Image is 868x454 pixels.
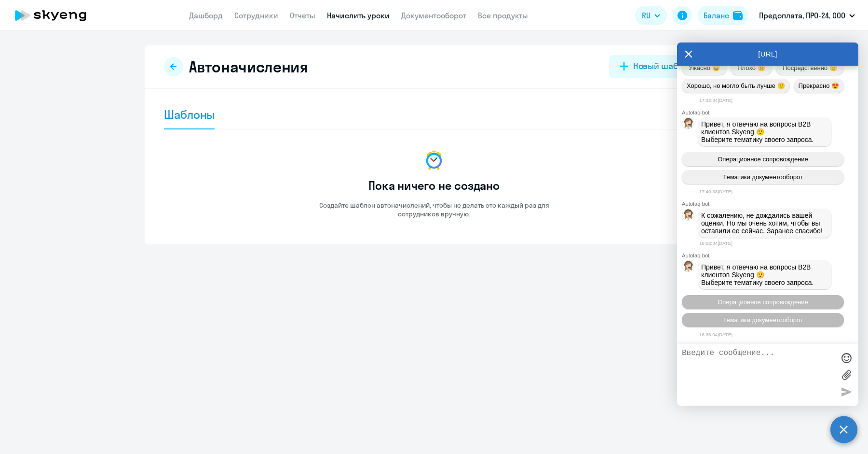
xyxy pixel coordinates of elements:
div: Autofaq bot [682,201,858,207]
p: Предоплата, ПРО-24, ООО [759,10,845,21]
img: bot avatar [682,261,694,275]
time: 17:32:34[DATE] [699,98,732,103]
img: no-data [422,149,446,172]
button: Посредственно 😑 [776,61,844,75]
a: Отчеты [290,11,315,20]
time: 16:36:04[DATE] [699,332,732,337]
span: Привет, я отвечаю на вопросы B2B клиентов Skyeng 🙂 Выберите тематику своего запроса. [701,263,814,286]
a: Документооборот [401,11,466,20]
button: Предоплата, ПРО-24, ООО [754,4,860,27]
span: RU [642,10,651,21]
div: Шаблоны [164,107,215,122]
div: Autofaq bot [682,110,858,115]
a: Дашборд [189,11,223,20]
button: Операционное сопровождение [682,295,844,309]
div: Баланс [704,10,729,21]
button: Хорошо, но могло быть лучше 🙂 [682,79,790,93]
a: Сотрудники [234,11,278,20]
button: Операционное сопровождение [682,152,844,166]
img: bot avatar [682,209,694,223]
button: Ужасно 😖 [682,61,727,75]
span: Тематики документооборот [723,316,803,324]
span: Плохо ☹️ [737,64,765,71]
span: Посредственно 😑 [783,64,837,71]
button: Прекрасно 😍 [794,79,844,93]
button: Балансbalance [698,6,748,25]
span: К сожалению, не дождались вашей оценки. Но мы очень хотим, чтобы вы оставили ее сейчас. Заранее с... [701,212,823,235]
img: balance [733,11,743,20]
span: Привет, я отвечаю на вопросы B2B клиентов Skyeng 🙂 Выберите тематику своего запроса. [701,120,814,143]
button: Тематики документооборот [682,170,844,184]
button: Тематики документооборот [682,313,844,327]
h3: Пока ничего не создано [368,178,500,193]
button: Плохо ☹️ [731,61,772,75]
time: 17:40:38[DATE] [699,189,732,194]
span: Хорошо, но могло быть лучше 🙂 [687,82,785,89]
label: Лимит 10 файлов [839,368,854,382]
button: Новый шаблон [609,55,704,78]
a: Начислить уроки [327,11,390,20]
h2: Автоначисления [189,57,308,76]
time: 18:02:34[DATE] [699,241,732,246]
a: Все продукты [478,11,528,20]
img: bot avatar [682,118,694,132]
span: Операционное сопровождение [718,156,808,163]
span: Прекрасно 😍 [799,82,839,89]
div: Autofaq bot [682,253,858,258]
span: Тематики документооборот [723,173,803,181]
span: Операционное сопровождение [718,298,808,306]
span: Ужасно 😖 [689,64,719,71]
p: Создайте шаблон автоначислений, чтобы не делать это каждый раз для сотрудников вручную. [299,201,569,218]
div: Новый шаблон [633,60,693,72]
button: RU [635,6,667,25]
